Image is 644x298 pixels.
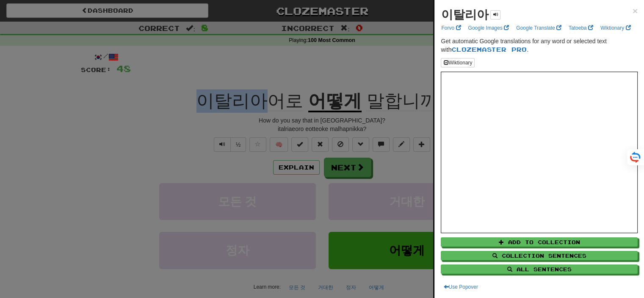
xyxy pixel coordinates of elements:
a: Clozemaster Pro [451,46,527,53]
a: Google Images [465,23,511,33]
button: All Sentences [441,265,638,274]
button: Close [633,6,638,15]
a: Tatoeba [566,23,596,33]
span: × [633,6,638,16]
p: Get automatic Google translations for any word or selected text with . [441,37,638,54]
strong: 이탈리아 [441,8,488,21]
button: Wiktionary [441,58,475,67]
button: Collection Sentences [441,251,638,260]
a: Forvo [439,23,463,33]
button: Use Popover [441,282,480,292]
button: Add to Collection [441,237,638,247]
a: Wiktionary [598,23,633,33]
a: Google Translate [514,23,564,33]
